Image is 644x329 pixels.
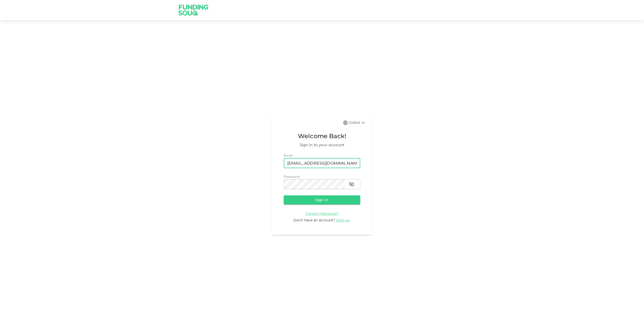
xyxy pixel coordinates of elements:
[293,218,335,222] span: Don’t have an account?
[284,142,360,148] span: Sign in to your account
[336,218,350,222] span: Sign up
[306,211,338,216] a: Forgot Password?
[284,154,293,157] span: Email
[284,158,360,168] input: email
[284,179,345,189] input: password
[349,120,366,126] div: Global
[306,211,338,216] span: Forgot Password?
[284,175,300,178] span: Password
[284,195,360,204] button: Sign in
[284,131,360,141] span: Welcome Back!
